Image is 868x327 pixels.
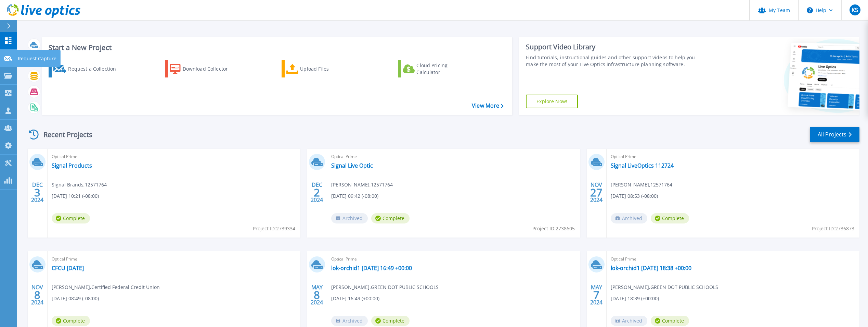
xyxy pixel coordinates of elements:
span: 7 [593,292,599,298]
span: Signal Brands , 12571764 [52,181,107,189]
span: Archived [331,316,368,326]
span: Complete [52,213,90,223]
div: Recent Projects [26,126,102,143]
a: Request a Collection [49,60,125,77]
div: Request a Collection [68,62,123,76]
span: [PERSON_NAME] , GREEN DOT PUBLIC SCHOOLS [331,283,439,291]
span: [PERSON_NAME] , Certified Federal Credit Union [52,283,160,291]
a: Upload Files [282,60,358,77]
span: Archived [611,213,647,223]
a: View More [472,102,504,109]
span: Complete [52,316,90,326]
span: Project ID: 2736873 [812,225,854,232]
div: MAY 2024 [590,282,603,307]
div: Find tutorials, instructional guides and other support videos to help you make the most of your L... [526,54,702,68]
div: MAY 2024 [310,282,323,307]
a: Download Collector [165,60,241,77]
h3: Start a New Project [49,44,503,51]
a: CFCU [DATE] [52,265,84,271]
span: [DATE] 18:39 (+00:00) [611,295,659,302]
span: [DATE] 08:49 (-08:00) [52,295,99,302]
span: Optical Prime [611,255,855,263]
span: Complete [371,213,410,223]
span: Optical Prime [52,255,296,263]
a: All Projects [810,127,859,142]
a: Cloud Pricing Calculator [398,60,474,77]
span: Optical Prime [331,153,576,160]
span: Archived [331,213,368,223]
div: Download Collector [183,62,237,76]
div: DEC 2024 [31,180,44,205]
span: 3 [34,190,40,195]
span: Project ID: 2739334 [253,225,295,232]
span: KS [852,7,858,13]
span: [DATE] 10:21 (-08:00) [52,192,99,200]
div: DEC 2024 [310,180,323,205]
span: [DATE] 16:49 (+00:00) [331,295,379,302]
span: [PERSON_NAME] , GREEN DOT PUBLIC SCHOOLS [611,283,718,291]
div: NOV 2024 [31,282,44,307]
p: Request Capture [18,50,56,68]
span: Archived [611,316,647,326]
span: Complete [651,213,689,223]
span: [DATE] 08:53 (-08:00) [611,192,658,200]
span: 8 [34,292,40,298]
span: Complete [651,316,689,326]
a: Signal Live Optic [331,162,373,169]
span: [DATE] 09:42 (-08:00) [331,192,378,200]
div: Cloud Pricing Calculator [416,62,471,76]
a: lok-orchid1 [DATE] 16:49 +00:00 [331,265,412,271]
a: Signal LiveOptics 112724 [611,162,674,169]
span: Complete [371,316,410,326]
div: NOV 2024 [590,180,603,205]
div: Upload Files [300,62,355,76]
span: 2 [314,190,320,195]
a: Signal Products [52,162,92,169]
a: lok-orchid1 [DATE] 18:38 +00:00 [611,265,691,271]
span: Optical Prime [52,153,296,160]
span: [PERSON_NAME] , 12571764 [611,181,672,189]
div: Support Video Library [526,43,702,51]
span: Project ID: 2738605 [532,225,575,232]
span: [PERSON_NAME] , 12571764 [331,181,393,189]
span: 8 [314,292,320,298]
span: 27 [590,190,603,195]
span: Optical Prime [611,153,855,160]
a: Explore Now! [526,95,578,108]
span: Optical Prime [331,255,576,263]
